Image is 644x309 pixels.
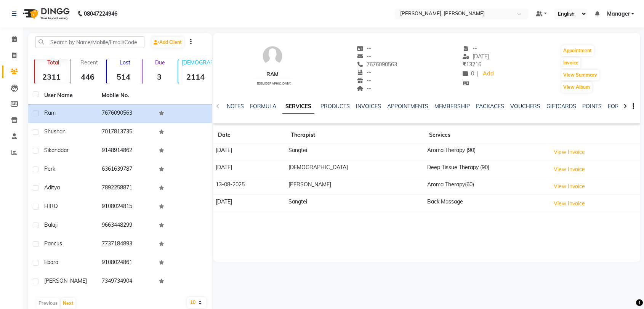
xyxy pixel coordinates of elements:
img: avatar [261,45,284,67]
td: 9148914862 [97,142,155,160]
span: 13216 [463,61,481,68]
button: View Invoice [550,181,588,192]
button: View Invoice [550,163,588,175]
td: 7737184893 [97,235,155,254]
p: Lost [110,59,140,66]
span: Aditya [44,184,60,191]
a: APPOINTMENTS [387,103,428,110]
button: Invoice [561,58,580,68]
span: [DEMOGRAPHIC_DATA] [257,82,292,85]
span: Balaji [44,221,58,228]
th: User Name [40,87,97,104]
span: | [477,70,479,78]
td: Aroma Therapy(60) [425,178,548,195]
strong: 514 [107,72,140,82]
b: 08047224946 [84,3,117,24]
span: Ram [44,109,56,116]
td: [DATE] [213,144,286,161]
input: Search by Name/Mobile/Email/Code [35,36,144,48]
th: Services [425,126,548,144]
a: Add [482,69,495,79]
button: View Album [561,82,592,93]
td: [DEMOGRAPHIC_DATA] [286,161,425,178]
button: Appointment [561,45,594,56]
a: FORMS [608,103,627,110]
button: View Invoice [550,146,588,158]
strong: 2114 [178,72,212,82]
td: Back Massage [425,195,548,212]
th: Date [213,126,286,144]
a: MEMBERSHIP [434,103,470,110]
td: 9663448299 [97,216,155,235]
td: Sangtei [286,195,425,212]
span: Pancus [44,240,62,247]
span: -- [463,45,477,52]
span: Shushan [44,128,66,135]
p: [DEMOGRAPHIC_DATA] [181,59,212,66]
a: GIFTCARDS [546,103,576,110]
td: 6361639787 [97,160,155,179]
span: Sikanddar [44,147,69,154]
button: View Summary [561,70,599,80]
span: Ebara [44,259,58,266]
span: HIRO [44,203,58,210]
td: 13-08-2025 [213,178,286,195]
a: NOTES [227,103,244,110]
td: Sangtei [286,144,425,161]
span: [PERSON_NAME] [44,277,87,284]
p: Total [38,59,68,66]
td: [DATE] [213,161,286,178]
td: 7676090563 [97,104,155,123]
strong: 446 [70,72,104,82]
span: Manager [607,10,630,18]
span: -- [357,69,372,76]
a: SERVICES [282,100,314,114]
span: Perk [44,165,55,172]
a: VOUCHERS [510,103,540,110]
strong: 2311 [35,72,68,82]
span: -- [357,45,372,52]
td: 7349734904 [97,272,155,291]
a: INVOICES [356,103,381,110]
div: Ram [254,70,292,78]
td: [DATE] [213,195,286,212]
a: PACKAGES [476,103,504,110]
span: -- [357,53,372,60]
td: 9108024861 [97,254,155,272]
th: Mobile No. [97,87,155,104]
th: Therapist [286,126,425,144]
p: Recent [74,59,104,66]
td: [PERSON_NAME] [286,178,425,195]
a: PRODUCTS [320,103,350,110]
span: ₹ [463,61,466,68]
td: Deep Tissue Therapy (90) [425,161,548,178]
span: -- [357,77,372,84]
button: Next [61,298,75,309]
p: Due [144,59,176,66]
img: logo [19,3,72,24]
td: 7892258871 [97,179,155,198]
td: 9108024815 [97,198,155,216]
td: Aroma Therapy (90) [425,144,548,161]
a: Add Client [152,37,184,48]
span: 7676090563 [357,61,397,68]
a: POINTS [582,103,602,110]
span: [DATE] [463,53,489,60]
td: 7017813735 [97,123,155,142]
span: -- [357,85,372,92]
button: View Invoice [550,198,588,210]
span: 0 [463,70,474,77]
strong: 3 [143,72,176,82]
a: FORMULA [250,103,276,110]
